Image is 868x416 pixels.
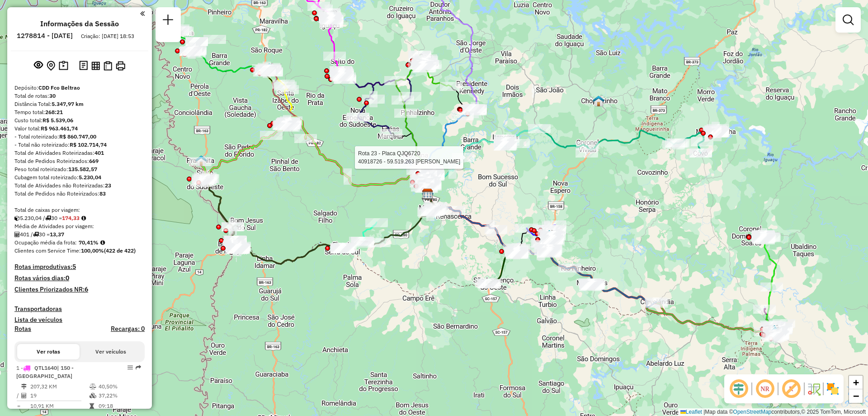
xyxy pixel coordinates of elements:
strong: 401 [94,149,104,156]
div: Atividade não roteirizada - TEREZINHA BECKER LOC [330,70,353,79]
img: Fluxo de ruas [807,382,821,396]
div: Atividade não roteirizada - CONVENIENCIA SALTO C [331,69,354,78]
img: 706 UDC Light Pato Branco [543,230,555,241]
a: Zoom in [849,376,863,389]
span: + [853,377,859,388]
span: | 150 - [GEOGRAPHIC_DATA] [16,364,74,379]
i: % de utilização da cubagem [90,393,96,398]
div: Atividade não roteirizada - ROMOLO DUARTE [576,148,598,158]
div: 5.230,04 / 30 = [14,214,145,222]
h6: 1278814 - [DATE] [17,32,73,40]
img: Palmas [769,325,780,336]
div: - Total não roteirizado: [14,141,145,149]
td: 37,22% [98,391,141,400]
strong: 174,33 [62,215,80,221]
td: / [16,391,21,400]
span: Exibir rótulo [780,378,802,400]
div: Atividade não roteirizada - NESTOR LACHMAN E CIA [541,235,563,244]
div: Atividade não roteirizada - GILMAR ONOFRE RECICL [331,72,354,81]
button: Ver veículos [80,344,142,359]
div: Atividade não roteirizada - ANDERSON MAICON ABEG [203,35,226,44]
button: Visualizar relatório de Roteirização [90,59,102,72]
strong: 6 [85,285,88,293]
a: Nova sessão e pesquisa [159,11,177,31]
i: Cubagem total roteirizado [14,215,20,221]
strong: 13,37 [50,231,64,238]
div: Atividade não roteirizada - LEONI GARCIA E CIA L [330,66,352,75]
span: 1 - [16,364,74,379]
a: Rotas [14,325,31,333]
a: OpenStreetMap [733,409,772,415]
img: outro_1 [769,326,781,338]
button: Visualizar Romaneio [102,59,114,72]
div: Total de Atividades não Roteirizadas: [14,182,145,190]
td: = [16,402,21,411]
img: Pranchita [195,155,207,167]
div: Peso total roteirizado: [14,165,145,173]
div: Map data © contributors,© 2025 TomTom, Microsoft [678,408,868,416]
h4: Lista de veículos [14,316,145,324]
strong: CDD Fco Beltrao [38,84,80,91]
a: Clique aqui para minimizar o painel [140,8,145,19]
div: Atividade não roteirizada - ASS DOS MORADORES A [185,37,208,46]
span: | [703,409,705,415]
strong: R$ 963.461,74 [41,125,78,132]
img: CDD Fco Beltrao [422,188,434,200]
strong: 5.347,97 km [52,100,84,107]
a: Zoom out [849,389,863,403]
div: 401 / 30 = [14,230,145,239]
button: Painel de Sugestão [57,59,70,73]
strong: 5 [72,263,76,271]
span: QTL1640 [34,364,57,371]
div: Total de Pedidos não Roteirizados: [14,190,145,198]
strong: 669 [89,158,99,164]
div: Atividade não roteirizada - 60.719.653 MARCILENE HAUPT [542,236,565,245]
div: Atividade não roteirizada - COMERCIO ATACADISTA [330,72,353,81]
em: Média calculada utilizando a maior ocupação (%Peso ou %Cubagem) de cada rota da sessão. Rotas cro... [100,240,105,245]
h4: Transportadoras [14,305,145,313]
div: Atividade não roteirizada - PANDOLFI COMBUSTIVEI [330,67,353,76]
h4: Rotas vários dias: [14,274,145,282]
div: Total de rotas: [14,92,145,100]
span: Ocultar deslocamento [728,378,750,400]
div: Atividade não roteirizada - SILVOMAR BORGES [330,68,353,77]
i: % de utilização do peso [90,384,96,389]
i: Meta Caixas/viagem: 194,14 Diferença: -19,81 [81,215,86,221]
div: Criação: [DATE] 18:53 [77,32,138,40]
i: Total de Atividades [21,393,27,398]
strong: 100,00% [81,247,104,254]
td: 40,50% [98,382,141,391]
strong: (422 de 422) [104,247,136,254]
div: Total de Atividades Roteirizadas: [14,149,145,157]
td: 09:18 [98,402,141,411]
h4: Clientes Priorizados NR: [14,286,145,293]
strong: R$ 5.539,06 [42,117,73,124]
h4: Informações da Sessão [40,19,119,28]
button: Imprimir Rotas [114,59,127,72]
strong: 5.230,04 [79,174,101,181]
div: Custo total: [14,116,145,124]
h4: Rotas improdutivas: [14,263,145,271]
button: Ver rotas [17,344,80,359]
div: Depósito: [14,84,145,92]
strong: 135.582,57 [68,166,97,172]
div: Total de Pedidos Roteirizados: [14,157,145,165]
div: Distância Total: [14,100,145,108]
h4: Recargas: 0 [111,325,145,333]
div: Média de Atividades por viagem: [14,222,145,230]
i: Total de rotas [33,232,39,237]
a: Leaflet [680,409,702,415]
em: Opções [127,365,133,370]
td: 207,32 KM [30,382,89,391]
img: Chopinzinho [593,95,604,107]
i: Total de rotas [45,215,51,221]
strong: 83 [99,190,106,197]
div: - Total roteirizado: [14,133,145,141]
div: Atividade não roteirizada - 36.524.992 AMILDA LUCHTENBERG DE MORAIS [576,141,599,150]
button: Centralizar mapa no depósito ou ponto de apoio [45,59,57,73]
i: Distância Total [21,384,27,389]
strong: 70,41% [79,239,99,246]
td: 10,91 KM [30,402,89,411]
i: Tempo total em rota [90,403,94,409]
